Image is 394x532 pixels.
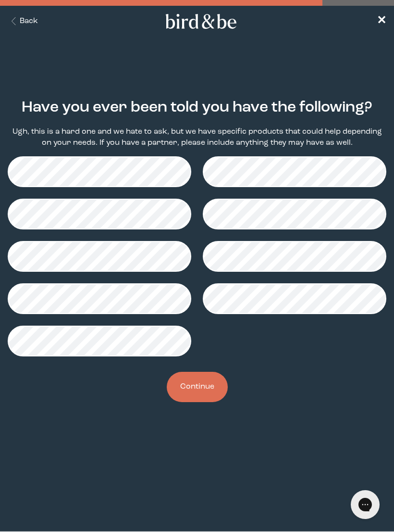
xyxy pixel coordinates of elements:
[377,13,386,30] a: ✕
[377,15,386,27] span: ✕
[167,372,228,402] button: Continue
[22,97,372,119] h2: Have you ever been told you have the following?
[8,127,386,149] p: Ugh, this is a hard one and we hate to ask, but we have specific products that could help dependi...
[8,16,38,27] button: Back Button
[346,487,384,522] iframe: Gorgias live chat messenger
